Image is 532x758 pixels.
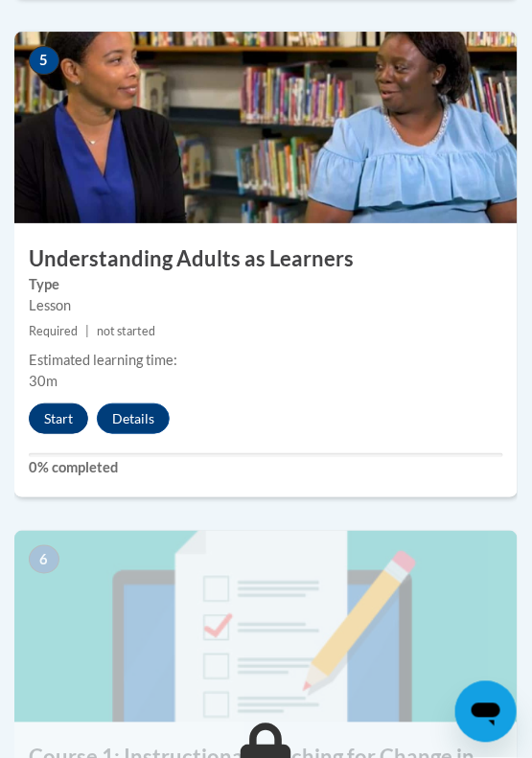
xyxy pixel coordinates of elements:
span: | [85,324,89,338]
button: Start [29,403,88,434]
button: Details [97,403,170,434]
span: 6 [29,545,59,574]
div: Lesson [29,295,503,316]
img: Course Image [14,32,518,223]
div: Estimated learning time: [29,350,503,371]
span: not started [97,324,155,338]
h3: Understanding Adults as Learners [14,244,518,274]
span: Required [29,324,78,338]
label: Type [29,274,503,295]
iframe: Button to launch messaging window [455,681,517,743]
span: 30m [29,373,58,389]
label: 0% completed [29,457,503,478]
img: Course Image [14,531,518,723]
span: 5 [29,46,59,75]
